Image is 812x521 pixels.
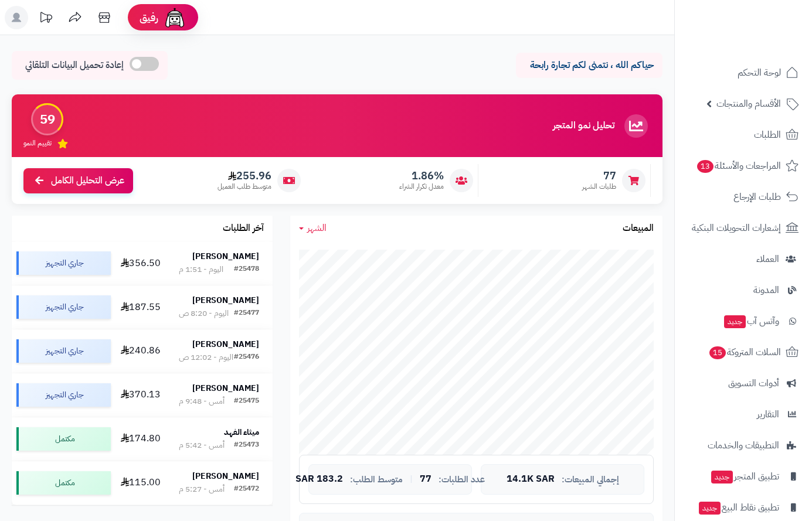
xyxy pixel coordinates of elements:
div: #25473 [234,440,259,451]
span: التطبيقات والخدمات [708,437,779,454]
a: لوحة التحكم [682,59,805,87]
span: 13 [697,160,714,173]
div: جاري التجهيز [16,295,111,319]
span: الشهر [307,221,327,235]
a: تحديثات المنصة [31,6,60,32]
span: متوسط طلب العميل [218,182,271,192]
h3: تحليل نمو المتجر [553,121,614,131]
span: طلبات الإرجاع [733,189,781,205]
strong: [PERSON_NAME] [192,470,259,482]
span: الأقسام والمنتجات [716,96,781,112]
span: أدوات التسويق [728,375,779,391]
span: 77 [420,474,432,485]
span: 255.96 [218,169,271,182]
span: معدل تكرار الشراء [399,182,444,192]
a: إشعارات التحويلات البنكية [682,214,805,242]
td: 187.55 [115,285,165,329]
span: 15 [709,346,726,359]
span: رفيق [140,11,158,25]
a: التطبيقات والخدمات [682,431,805,459]
span: 14.1K SAR [507,474,555,485]
h3: المبيعات [623,223,654,234]
p: حياكم الله ، نتمنى لكم تجارة رابحة [525,59,654,72]
a: طلبات الإرجاع [682,183,805,211]
a: العملاء [682,245,805,273]
strong: [PERSON_NAME] [192,338,259,350]
div: #25472 [234,483,259,495]
span: جديد [699,502,721,515]
td: 115.00 [115,461,165,505]
span: لوحة التحكم [738,64,781,81]
td: 240.86 [115,329,165,373]
div: #25475 [234,396,259,407]
h3: آخر الطلبات [223,223,264,234]
div: مكتمل [16,427,111,451]
div: مكتمل [16,471,111,495]
span: إجمالي المبيعات: [562,475,619,485]
td: 370.13 [115,373,165,417]
span: تقييم النمو [23,138,52,148]
a: عرض التحليل الكامل [23,168,133,193]
strong: [PERSON_NAME] [192,294,259,307]
strong: ميثاء الفهد [224,426,259,438]
img: logo-2.png [732,32,801,56]
span: إشعارات التحويلات البنكية [692,220,781,236]
a: الشهر [299,222,327,235]
div: اليوم - 1:51 م [179,264,223,275]
span: الطلبات [754,127,781,143]
strong: [PERSON_NAME] [192,250,259,263]
a: الطلبات [682,121,805,149]
img: ai-face.png [163,6,186,29]
strong: [PERSON_NAME] [192,382,259,394]
div: جاري التجهيز [16,383,111,407]
td: 174.80 [115,417,165,461]
span: 1.86% [399,169,444,182]
a: المدونة [682,276,805,304]
div: اليوم - 12:02 ص [179,352,233,363]
span: طلبات الشهر [582,182,616,192]
span: المراجعات والأسئلة [696,158,781,174]
div: أمس - 9:48 م [179,396,225,407]
div: جاري التجهيز [16,251,111,275]
div: #25477 [234,308,259,319]
a: وآتس آبجديد [682,307,805,335]
span: متوسط الطلب: [350,475,403,485]
div: أمس - 5:27 م [179,483,225,495]
a: المراجعات والأسئلة13 [682,152,805,180]
span: جديد [711,471,733,483]
span: العملاء [756,251,779,267]
td: 356.50 [115,241,165,285]
span: السلات المتروكة [708,344,781,360]
span: 77 [582,169,616,182]
div: #25478 [234,264,259,275]
span: تطبيق المتجر [710,468,779,485]
span: تطبيق نقاط البيع [698,499,779,516]
span: 183.2 SAR [295,474,343,485]
div: أمس - 5:42 م [179,440,225,451]
a: أدوات التسويق [682,369,805,397]
div: اليوم - 8:20 ص [179,308,229,319]
a: التقارير [682,400,805,428]
div: #25476 [234,352,259,363]
span: | [410,475,413,483]
span: عدد الطلبات: [439,475,485,485]
span: إعادة تحميل البيانات التلقائي [25,59,124,72]
div: جاري التجهيز [16,339,111,363]
a: السلات المتروكة15 [682,338,805,366]
span: التقارير [757,406,779,423]
span: جديد [724,315,746,328]
span: المدونة [753,282,779,298]
a: تطبيق المتجرجديد [682,462,805,491]
span: عرض التحليل الكامل [51,174,124,188]
span: وآتس آب [723,313,779,329]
